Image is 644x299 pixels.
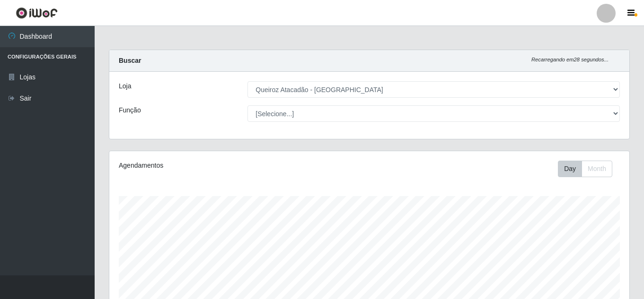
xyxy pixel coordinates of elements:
[119,57,141,64] strong: Buscar
[558,161,612,177] div: First group
[531,57,609,62] i: Recarregando em 28 segundos...
[582,161,612,177] button: Month
[119,161,319,171] div: Agendamentos
[119,81,131,91] label: Loja
[558,161,620,177] div: Toolbar with button groups
[558,161,582,177] button: Day
[119,105,141,115] label: Função
[16,7,58,19] img: CoreUI Logo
